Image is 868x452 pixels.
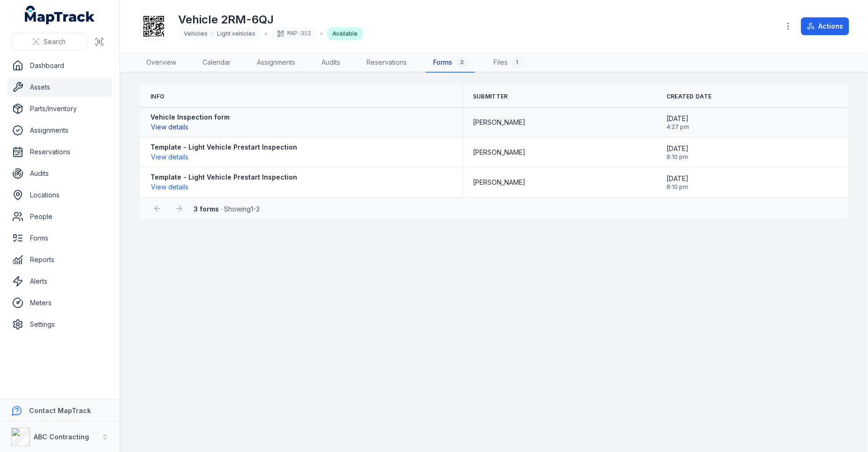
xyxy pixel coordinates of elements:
a: Alerts [7,272,112,291]
strong: Template - Light Vehicle Prestart Inspection [150,143,297,152]
span: Info [150,93,165,100]
div: Available [327,27,363,40]
strong: 3 forms [194,205,219,213]
span: [PERSON_NAME] [473,148,525,157]
span: [DATE] [666,174,688,183]
span: · Showing 1 - 3 [194,205,260,213]
time: 06/10/2025, 4:27:00 pm [666,114,689,131]
a: Locations [7,186,112,204]
a: Parts/Inventory [7,99,112,118]
span: Submitter [473,93,508,100]
a: Overview [139,53,184,73]
a: Assignments [249,53,303,73]
span: 8:10 pm [666,153,688,161]
button: View details [150,122,189,132]
span: Vehicles [184,30,208,38]
a: Assignments [7,121,112,140]
span: [DATE] [666,114,689,123]
strong: ABC Contracting [34,433,89,441]
span: 4:27 pm [666,123,689,131]
a: Assets [7,78,112,97]
a: Audits [7,164,112,183]
span: [DATE] [666,144,688,153]
a: Calendar [195,53,238,73]
a: Reports [7,250,112,269]
div: 3 [456,57,467,68]
a: Forms [7,229,112,248]
a: Audits [314,53,348,73]
button: View details [150,182,189,192]
a: Files1 [486,53,530,73]
strong: Vehicle Inspection form [150,113,230,122]
button: Search [11,33,87,51]
span: 8:10 pm [666,183,688,191]
strong: Contact MapTrack [29,407,91,414]
span: Light vehicles [217,30,255,38]
h1: Vehicle 2RM-6QJ [178,12,363,27]
a: Reservations [359,53,414,73]
div: 1 [511,57,523,68]
a: MapTrack [25,6,95,24]
span: Created Date [666,93,712,100]
a: Settings [7,315,112,334]
a: People [7,207,112,226]
a: Dashboard [7,56,112,75]
a: Meters [7,294,112,312]
span: [PERSON_NAME] [473,178,525,187]
time: 27/02/2025, 8:10:13 pm [666,144,688,161]
a: Forms3 [426,53,475,73]
span: [PERSON_NAME] [473,118,525,127]
div: MAP-313 [271,27,316,40]
button: Actions [801,17,849,35]
span: Search [44,37,66,46]
strong: Template - Light Vehicle Prestart Inspection [150,173,297,182]
time: 27/02/2025, 8:10:12 pm [666,174,688,191]
a: Reservations [7,143,112,161]
button: View details [150,152,189,162]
